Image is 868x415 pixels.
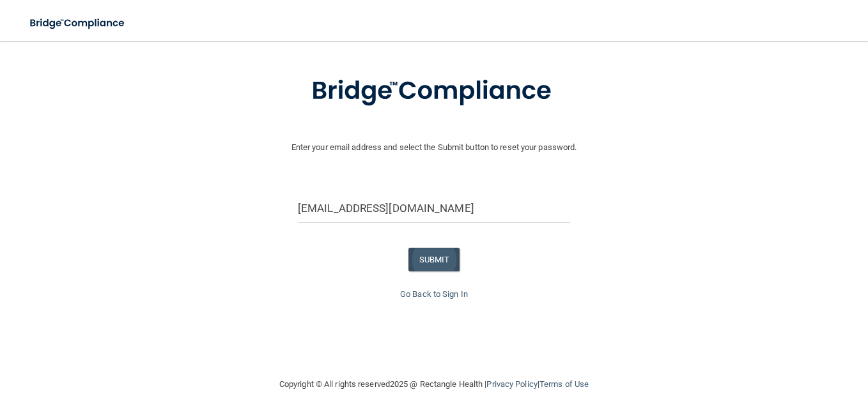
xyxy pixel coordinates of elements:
iframe: Drift Widget Chat Controller [647,324,853,375]
a: Terms of Use [539,379,589,389]
a: Privacy Policy [486,379,537,389]
a: Go Back to Sign In [400,289,468,299]
button: SUBMIT [408,248,460,271]
img: bridge_compliance_login_screen.278c3ca4.svg [285,58,583,124]
img: bridge_compliance_login_screen.278c3ca4.svg [19,10,137,36]
input: Email [298,194,570,223]
div: Copyright © All rights reserved 2025 @ Rectangle Health | | [201,364,667,405]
